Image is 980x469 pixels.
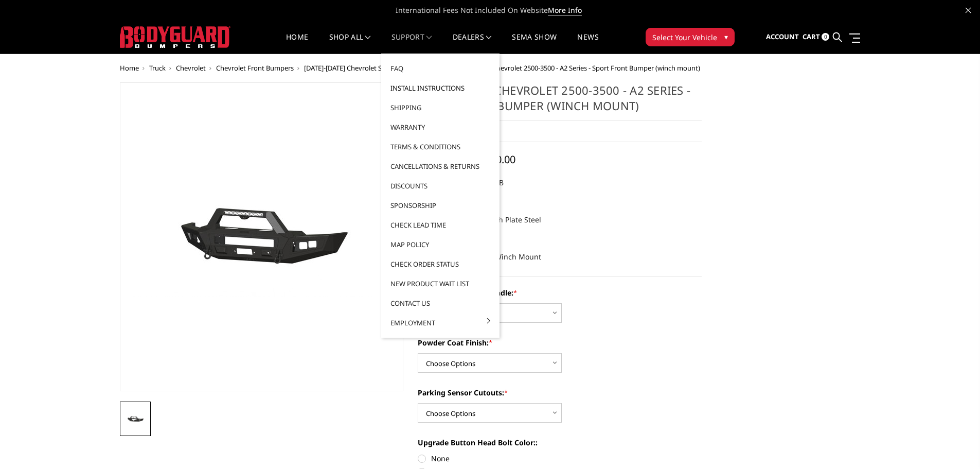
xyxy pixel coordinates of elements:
[385,293,495,313] a: Contact Us
[176,63,206,73] a: Chevrolet
[120,26,230,48] img: BODYGUARD BUMPERS
[385,313,495,333] a: Employment
[385,137,495,157] a: Terms & Conditions
[385,235,495,254] a: MAP Policy
[385,215,495,235] a: Check Lead Time
[418,82,702,121] h1: [DATE]-[DATE] Chevrolet 2500-3500 - A2 Series - Sport Front Bumper (winch mount)
[123,413,148,425] img: 2024-2025 Chevrolet 2500-3500 - A2 Series - Sport Front Bumper (winch mount)
[329,33,371,54] a: shop all
[822,33,829,41] span: 0
[646,28,735,46] button: Select Your Vehicle
[803,23,829,51] a: Cart 0
[391,33,432,54] a: Support
[120,82,404,391] a: 2024-2025 Chevrolet 2500-3500 - A2 Series - Sport Front Bumper (winch mount)
[477,248,541,266] dd: With Winch Mount
[120,63,139,73] a: Home
[385,157,495,176] a: Cancellations & Returns
[385,98,495,117] a: Shipping
[450,63,700,73] span: [DATE]-[DATE] Chevrolet 2500-3500 - A2 Series - Sport Front Bumper (winch mount)
[418,387,702,398] label: Parking Sensor Cutouts:
[418,453,702,464] label: None
[724,31,728,42] span: ▾
[385,196,495,215] a: Sponsorship
[803,32,820,41] span: Cart
[929,420,980,469] iframe: Chat Widget
[216,63,294,73] a: Chevrolet Front Bumpers
[418,437,702,448] label: Upgrade Button Head Bolt Color::
[385,59,495,78] a: FAQ
[766,23,799,51] a: Account
[512,33,557,54] a: SEMA Show
[453,33,492,54] a: Dealers
[577,33,598,54] a: News
[304,63,439,73] a: [DATE]-[DATE] Chevrolet Silverado 2500/3500
[385,78,495,98] a: Install Instructions
[149,63,166,73] a: Truck
[418,337,702,348] label: Powder Coat Finish:
[477,211,541,229] dd: Smooth Plate Steel
[286,33,308,54] a: Home
[385,254,495,274] a: Check Order Status
[652,32,717,43] span: Select Your Vehicle
[385,176,495,196] a: Discounts
[385,274,495,293] a: New Product Wait List
[548,5,582,15] a: More Info
[418,287,702,298] label: Camera Relocation Bundle:
[385,117,495,137] a: Warranty
[766,32,799,41] span: Account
